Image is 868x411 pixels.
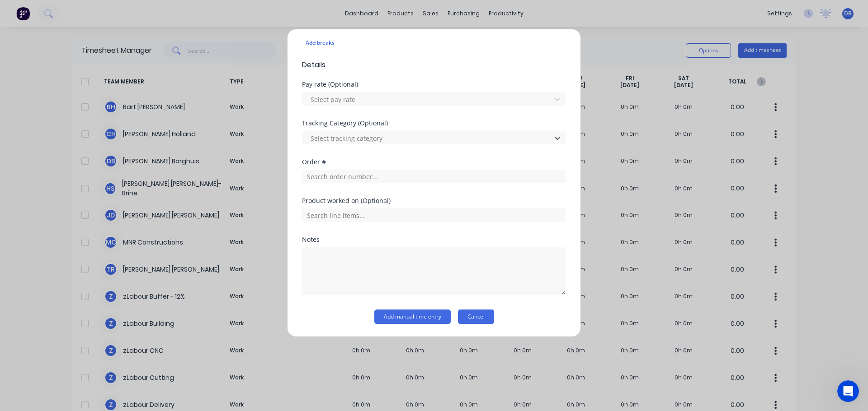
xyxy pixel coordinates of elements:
[374,309,451,324] button: Add manual time entry
[302,208,566,222] input: Search line items...
[302,236,566,243] div: Notes
[837,380,859,402] iframe: Intercom live chat
[302,170,566,183] input: Search order number...
[302,198,566,204] div: Product worked on (Optional)
[302,159,566,165] div: Order #
[302,81,566,88] div: Pay rate (Optional)
[302,60,566,70] span: Details
[302,120,566,126] div: Tracking Category (Optional)
[306,37,562,49] div: Add breaks
[458,309,494,324] button: Cancel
